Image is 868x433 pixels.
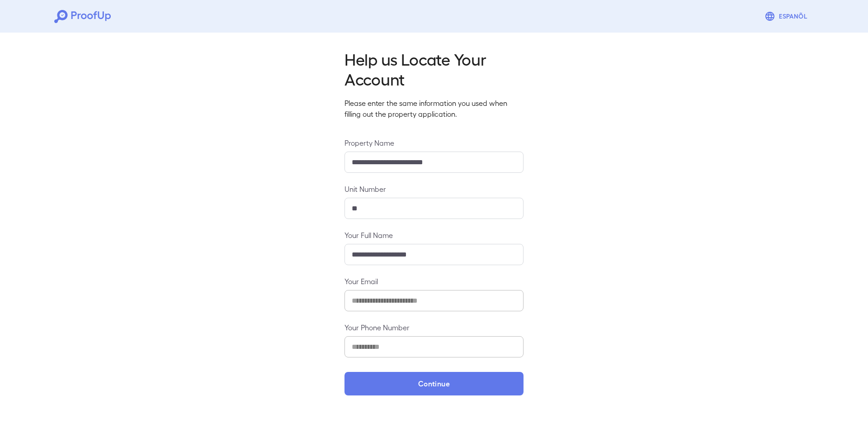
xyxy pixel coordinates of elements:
[344,98,524,119] p: Please enter the same information you used when filling out the property application.
[344,322,524,333] label: Your Phone Number
[344,230,524,240] label: Your Full Name
[344,138,524,148] label: Property Name
[344,184,524,194] label: Unit Number
[344,372,524,395] button: Continue
[761,7,814,25] button: Espanõl
[344,49,524,89] h2: Help us Locate Your Account
[344,276,524,286] label: Your Email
